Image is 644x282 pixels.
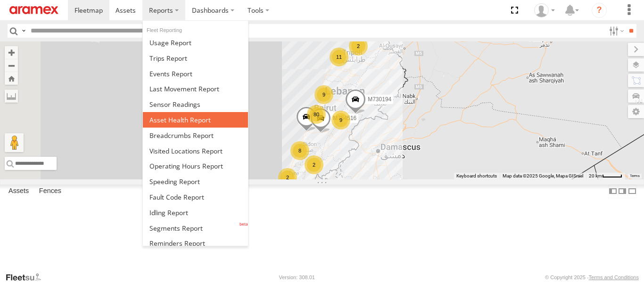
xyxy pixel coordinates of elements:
[586,173,625,179] button: Map scale: 20 km per 39 pixels
[143,236,248,251] a: Reminders Report
[5,59,18,72] button: Zoom out
[143,50,248,66] a: Trips Report
[143,158,248,174] a: Asset Operating Hours Report
[627,185,637,198] label: Hide Summary Table
[278,168,297,187] div: 2
[589,274,639,280] a: Terms and Conditions
[143,128,248,143] a: Breadcrumbs Report
[349,37,368,56] div: 2
[314,85,333,104] div: 9
[630,174,640,178] a: Terms (opens in new tab)
[4,185,33,198] label: Assets
[5,72,18,85] button: Zoom Home
[5,133,24,152] button: Drag Pegman onto the map to open Street View
[5,46,18,59] button: Zoom in
[34,185,66,198] label: Fences
[143,220,248,236] a: Segments Report
[143,174,248,189] a: Fleet Speed Report
[330,48,348,66] div: 11
[456,173,497,179] button: Keyboard shortcuts
[5,89,18,103] label: Measure
[618,185,627,198] label: Dock Summary Table to the Right
[143,81,248,97] a: Last Movement Report
[628,105,644,118] label: Map Settings
[20,24,27,38] label: Search Query
[143,189,248,205] a: Fault Code Report
[307,105,326,124] div: 80
[279,274,315,280] div: Version: 308.01
[143,205,248,220] a: Idling Report
[290,141,309,160] div: 8
[531,3,558,17] div: Mazen Siblini
[589,173,602,178] span: 20 km
[143,66,248,81] a: Full Events Report
[331,111,350,129] div: 9
[592,3,607,18] i: ?
[305,155,323,174] div: 2
[5,273,49,282] a: Visit our Website
[143,112,248,128] a: Asset Health Report
[545,274,639,280] div: © Copyright 2025 -
[9,6,58,14] img: aramex-logo.svg
[143,35,248,50] a: Usage Report
[368,96,391,103] span: M730194
[605,24,626,38] label: Search Filter Options
[143,97,248,112] a: Sensor Readings
[503,173,583,178] span: Map data ©2025 Google, Mapa GISrael
[608,185,618,198] label: Dock Summary Table to the Left
[143,143,248,159] a: Visited Locations Report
